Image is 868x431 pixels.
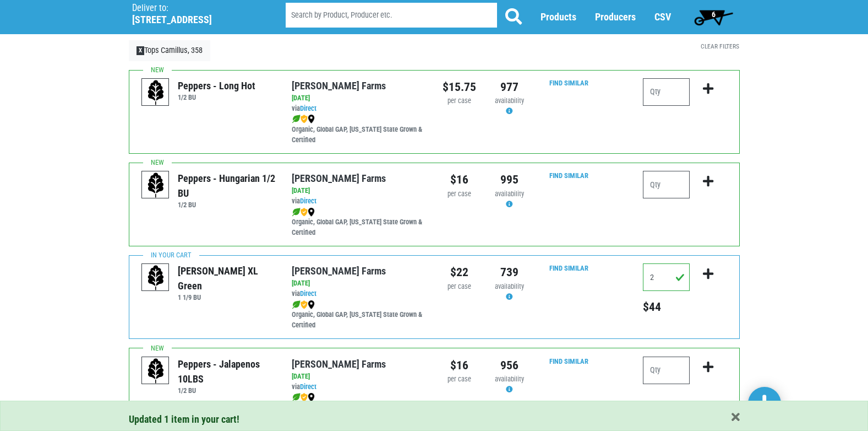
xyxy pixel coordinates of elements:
[142,79,170,106] img: placeholder-variety-43d6402dacf2d531de610a020419775a.svg
[132,3,258,14] p: Deliver to:
[493,357,526,374] div: 956
[300,197,316,205] a: Direct
[137,46,145,55] span: X
[301,115,308,123] img: safety-e55c860ca8c00a9c171001a62a92dabd.png
[292,265,386,277] a: [PERSON_NAME] Farms
[292,393,301,402] img: leaf-e5c59151409436ccce96b2ca1b28e03c.png
[308,393,315,402] img: map_marker-0e94453035b3232a4d21701695807de9.png
[493,171,526,188] div: 995
[443,78,476,96] div: $15.75
[549,357,588,365] a: Find Similar
[643,263,690,291] input: Qty
[300,289,316,298] a: Direct
[292,207,425,238] div: Organic, Global GAP, [US_STATE] State Grown & Certified
[443,263,476,281] div: $22
[654,12,671,23] a: CSV
[292,104,425,114] div: via
[132,14,258,26] h5: [STREET_ADDRESS]
[178,171,275,201] div: Peppers - Hungarian 1/2 BU
[142,264,170,292] img: placeholder-variety-43d6402dacf2d531de610a020419775a.svg
[308,115,315,123] img: map_marker-0e94453035b3232a4d21701695807de9.png
[292,114,425,146] div: Organic, Global GAP, [US_STATE] State Grown & Certified
[292,299,425,331] div: Organic, Global GAP, [US_STATE] State Grown & Certified
[129,412,740,427] div: Updated 1 item in your cart!
[292,289,425,299] div: via
[129,40,211,61] a: XTops Camillus, 358
[301,208,308,217] img: safety-e55c860ca8c00a9c171001a62a92dabd.png
[300,382,316,391] a: Direct
[178,93,255,101] h6: 1/2 BU
[443,374,476,385] div: per case
[643,300,690,314] h5: Total price
[443,189,476,200] div: per case
[178,263,275,293] div: [PERSON_NAME] XL Green
[443,171,476,188] div: $16
[292,358,386,370] a: [PERSON_NAME] Farms
[643,171,690,198] input: Qty
[443,96,476,106] div: per case
[300,104,316,112] a: Direct
[178,357,275,386] div: Peppers - Jalapenos 10LBS
[643,357,690,384] input: Qty
[292,382,425,392] div: via
[595,12,636,23] a: Producers
[292,392,425,423] div: Organic, Global GAP, [US_STATE] State Grown & Certified
[178,293,275,301] h6: 1 1/9 BU
[292,173,386,184] a: [PERSON_NAME] Farms
[308,300,315,309] img: map_marker-0e94453035b3232a4d21701695807de9.png
[689,6,738,28] a: 6
[495,96,524,105] span: availability
[292,278,425,289] div: [DATE]
[142,357,170,385] img: placeholder-variety-43d6402dacf2d531de610a020419775a.svg
[178,386,275,395] h6: 1/2 BU
[443,282,476,292] div: per case
[493,282,526,303] div: Availability may be subject to change.
[301,393,308,402] img: safety-e55c860ca8c00a9c171001a62a92dabd.png
[495,282,524,290] span: availability
[493,78,526,96] div: 977
[292,80,386,91] a: [PERSON_NAME] Farms
[549,264,588,272] a: Find Similar
[292,115,301,123] img: leaf-e5c59151409436ccce96b2ca1b28e03c.png
[292,300,301,309] img: leaf-e5c59151409436ccce96b2ca1b28e03c.png
[286,3,497,28] input: Search by Product, Producer etc.
[178,78,255,93] div: Peppers - Long Hot
[178,201,275,209] h6: 1/2 BU
[495,375,524,383] span: availability
[701,42,739,50] a: Clear Filters
[549,171,588,180] a: Find Similar
[493,263,526,281] div: 739
[292,371,425,382] div: [DATE]
[308,208,315,217] img: map_marker-0e94453035b3232a4d21701695807de9.png
[292,186,425,196] div: [DATE]
[643,78,690,106] input: Qty
[142,171,170,199] img: placeholder-variety-43d6402dacf2d531de610a020419775a.svg
[712,10,716,19] span: 6
[549,79,588,87] a: Find Similar
[443,357,476,374] div: $16
[292,93,425,104] div: [DATE]
[292,208,301,217] img: leaf-e5c59151409436ccce96b2ca1b28e03c.png
[292,196,425,207] div: via
[301,300,308,309] img: safety-e55c860ca8c00a9c171001a62a92dabd.png
[495,190,524,198] span: availability
[541,12,576,23] a: Products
